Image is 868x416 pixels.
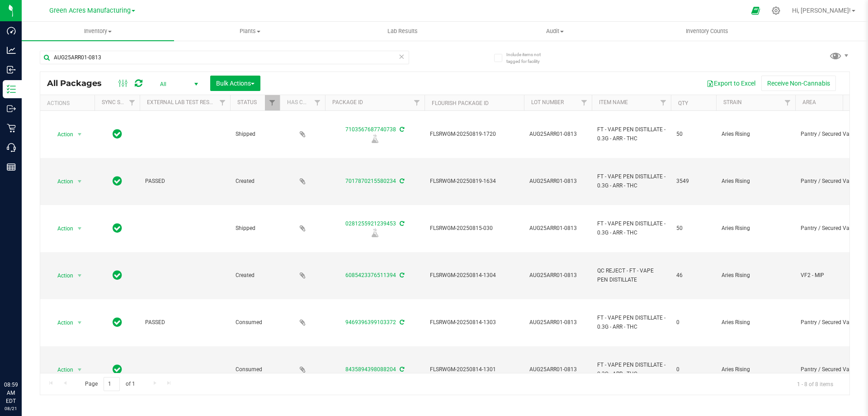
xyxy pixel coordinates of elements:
span: In Sync [113,269,122,282]
span: AUG25ARR01-0813 [529,318,586,327]
span: 3549 [676,177,711,186]
a: Filter [656,95,671,110]
a: Plants [174,22,326,41]
span: AUG25ARR01-0813 [529,224,586,233]
span: Aries Rising [722,224,790,233]
a: Sync Status [102,99,137,105]
span: 0 [676,318,711,327]
span: FLSRWGM-20250814-1303 [430,318,519,327]
span: Action [49,175,74,188]
span: In Sync [113,363,122,376]
a: Filter [265,95,280,110]
span: FT - VAPE PEN DISTILLATE - 0.3G - ARR - THC [597,314,665,331]
a: Lot Number [531,99,564,105]
p: 08/21 [4,405,18,412]
span: FLSRWGM-20250814-1301 [430,365,519,374]
a: Audit [479,22,631,41]
span: select [74,222,85,235]
span: Lab Results [375,27,430,35]
span: select [74,128,85,141]
span: Created [236,271,274,280]
inline-svg: Dashboard [7,26,16,35]
span: Action [49,128,74,141]
a: Filter [215,95,230,110]
span: All Packages [47,78,111,88]
span: FT - VAPE PEN DISTILLATE - 0.3G - ARR - THC [597,125,665,143]
a: 8435894398088204 [345,366,396,373]
a: External Lab Test Result [147,99,218,105]
span: Page of 1 [77,377,142,391]
span: In Sync [113,175,122,187]
span: Open Ecommerce Menu [745,2,766,19]
div: Lab Sample [324,134,426,143]
span: FLSRWGM-20250819-1634 [430,177,519,186]
span: PASSED [145,318,225,327]
iframe: Resource center [9,344,36,371]
button: Bulk Actions [210,76,260,91]
span: In Sync [113,128,122,140]
span: FT - VAPE PEN DISTILLATE - 0.3G - ARR - THC [597,361,665,378]
inline-svg: Analytics [7,46,16,55]
span: 46 [676,271,711,280]
span: Aries Rising [722,177,790,186]
span: Inventory [22,27,174,35]
a: Filter [125,95,140,110]
span: Pantry / Secured Vault [801,130,858,139]
span: select [74,363,85,376]
span: select [74,175,85,188]
a: Strain [723,99,742,105]
span: PASSED [145,177,225,186]
a: Inventory [22,22,174,41]
a: Lab Results [326,22,479,41]
span: Action [49,222,74,235]
a: Filter [410,95,425,110]
span: Pantry / Secured Vault [801,177,858,186]
a: 0281255921239453 [345,220,396,227]
a: 7103567687740738 [345,126,396,133]
span: Aries Rising [722,130,790,139]
span: Shipped [236,224,274,233]
inline-svg: Retail [7,124,16,133]
span: Sync from Compliance System [398,220,404,227]
span: Pantry / Secured Vault [801,318,858,327]
div: Lab Sample [324,228,426,237]
a: Item Name [599,99,628,105]
span: Action [49,363,74,376]
a: 6085423376511394 [345,272,396,278]
th: Has COA [280,95,325,111]
a: Package ID [332,99,363,105]
span: FLSRWGM-20250819-1720 [430,130,519,139]
div: Actions [47,100,91,106]
span: Sync from Compliance System [398,366,404,373]
p: 08:59 AM EDT [4,381,18,405]
span: Sync from Compliance System [398,178,404,184]
span: Aries Rising [722,318,790,327]
span: Audit [479,27,631,35]
span: FLSRWGM-20250815-030 [430,224,519,233]
button: Export to Excel [701,76,761,91]
inline-svg: Inventory [7,85,16,94]
input: 1 [104,377,120,391]
span: AUG25ARR01-0813 [529,177,586,186]
span: In Sync [113,316,122,329]
a: 9469396399103372 [345,319,396,325]
a: Area [802,99,816,105]
a: Status [237,99,257,105]
span: Include items not tagged for facility [506,51,552,65]
span: Pantry / Secured Vault [801,365,858,374]
span: In Sync [113,222,122,234]
span: Aries Rising [722,365,790,374]
span: FT - VAPE PEN DISTILLATE - 0.3G - ARR - THC [597,172,665,190]
inline-svg: Call Center [7,143,16,152]
span: AUG25ARR01-0813 [529,365,586,374]
span: Plants [175,27,326,35]
a: Filter [310,95,325,110]
a: Filter [780,95,795,110]
span: 1 - 8 of 8 items [790,377,840,391]
span: Consumed [236,318,274,327]
a: Inventory Counts [631,22,783,41]
span: AUG25ARR01-0813 [529,130,586,139]
span: 50 [676,224,711,233]
span: Sync from Compliance System [398,126,404,133]
a: Flourish Package ID [432,100,489,106]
